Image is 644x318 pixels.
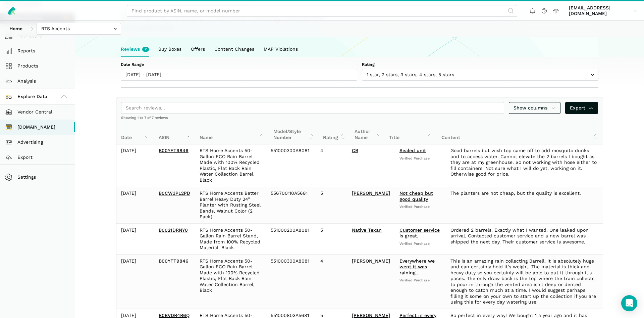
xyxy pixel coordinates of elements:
[621,295,637,311] div: Open Intercom Messenger
[210,42,259,57] a: Content Changes
[316,255,347,309] td: 4
[37,23,121,35] input: RTS Accents
[450,148,598,177] div: Good barrels but wish top came off to add mosquito dunks and to access water. Cannot elevate the ...
[121,102,504,114] input: Search reviews...
[154,42,186,57] a: Buy Boxes
[266,224,316,255] td: 551000200A8081
[142,47,149,52] span: New reviews in the last week
[399,241,441,246] span: Verified Purchase
[352,190,390,196] a: [PERSON_NAME]
[352,227,382,233] a: Native Texan
[266,187,316,224] td: 556700110A5681
[570,104,594,111] span: Export
[195,125,269,144] th: Name: activate to sort column ascending
[399,205,441,209] span: Verified Purchase
[195,144,266,187] td: RTS Home Accents 50-Gallon ECO Rain Barrel Made with 100% Recycled Plastic, Flat Back Rain Water ...
[352,148,358,153] a: CB
[318,125,350,144] th: Rating: activate to sort column ascending
[316,224,347,255] td: 5
[316,187,347,224] td: 5
[362,62,598,68] label: Rating
[159,313,190,318] a: B0BVDR4R6Q
[116,42,154,57] a: Reviews7
[266,144,316,187] td: 551000300A8081
[399,278,441,283] span: Verified Purchase
[399,156,441,161] span: Verified Purchase
[121,62,357,68] label: Date Range
[437,125,603,144] th: Content: activate to sort column ascending
[186,42,210,57] a: Offers
[127,5,517,17] input: Find product by ASIN, name, or model number
[362,69,598,81] input: 1 star, 2 stars, 3 stars, 4 stars, 5 stars
[514,104,556,111] span: Show columns
[195,224,266,255] td: RTS Home Accents 50-Gallon Rain Barrel Stand, Made from 100% Recycled Material, Black
[159,258,189,264] a: B00YFT9846
[159,227,188,233] a: B0021DRNY0
[116,144,154,187] td: [DATE]
[116,255,154,309] td: [DATE]
[5,23,27,35] a: Home
[399,148,426,153] a: Sealed unit
[266,255,316,309] td: 551000300A8081
[350,125,384,144] th: Author Name: activate to sort column ascending
[450,258,598,305] div: This is an amazing rain collecting Barrell, it is absolutely huge and can certainly hold it's wei...
[195,255,266,309] td: RTS Home Accents 50-Gallon ECO Rain Barrel Made with 100% Recycled Plastic, Flat Back Rain Water ...
[352,258,390,264] a: [PERSON_NAME]
[384,125,437,144] th: Title: activate to sort column ascending
[159,148,189,153] a: B00YFT9846
[195,187,266,224] td: RTS Home Accents Better Barrel Heavy Duty 24” Planter with Rusting Steel Bands, Walnut Color (2 P...
[565,102,598,114] a: Export
[116,224,154,255] td: [DATE]
[316,144,347,187] td: 4
[154,125,195,144] th: ASIN: activate to sort column ascending
[116,116,603,125] div: Showing 1 to 7 of 7 reviews
[269,125,318,144] th: Model/Style Number: activate to sort column ascending
[399,258,435,275] a: Everywhere we went it was raining...
[352,313,390,318] a: [PERSON_NAME]
[450,190,598,196] div: The planters are not cheap, but the quality is excellent.
[7,93,47,101] span: Explore Data
[116,125,154,144] th: Date: activate to sort column ascending
[399,227,440,239] a: Customer service is great.
[569,5,631,17] span: [EMAIL_ADDRESS][DOMAIN_NAME]
[116,187,154,224] td: [DATE]
[509,102,560,114] a: Show columns
[259,42,303,57] a: MAP Violations
[567,4,639,18] a: [EMAIL_ADDRESS][DOMAIN_NAME]
[450,227,598,245] div: Ordered 2 barrels. Exactly what I wanted. One leaked upon arrival. Contacted customer service and...
[399,190,433,202] a: Not cheap but good quality
[159,190,190,196] a: B0CW3PL2PD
